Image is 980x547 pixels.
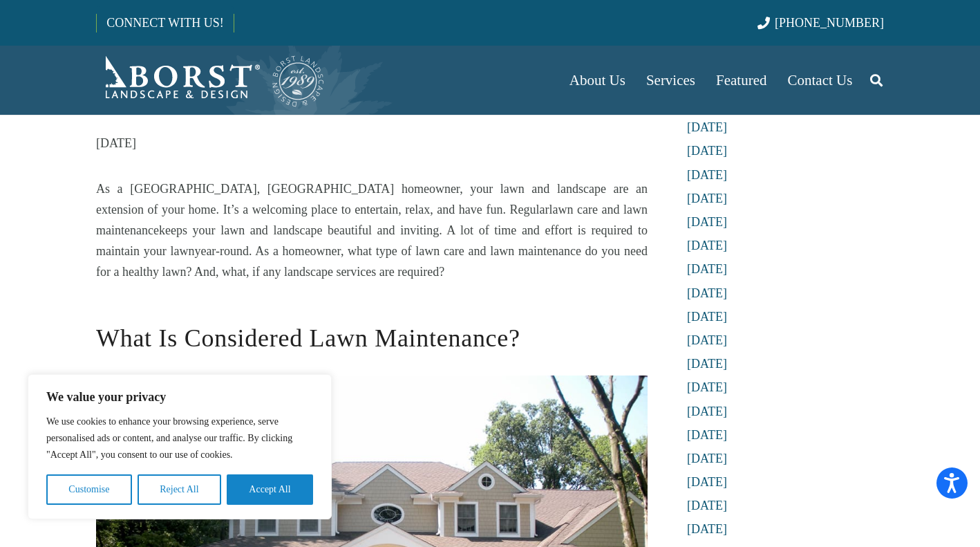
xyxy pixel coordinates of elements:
[138,474,221,505] button: Reject All
[569,72,625,89] span: About Us
[687,144,727,158] a: [DATE]
[757,16,884,30] a: [PHONE_NUMBER]
[96,133,136,154] time: 17 September 2019 at 08:34:29 America/New_York
[687,333,727,347] a: [DATE]
[559,46,636,115] a: About Us
[788,72,853,89] span: Contact Us
[687,405,727,418] a: [DATE]
[687,499,727,512] a: [DATE]
[687,168,727,182] a: [DATE]
[778,46,863,115] a: Contact Us
[687,286,727,300] a: [DATE]
[687,452,727,465] a: [DATE]
[194,244,249,258] span: year-round
[687,192,727,205] a: [DATE]
[96,182,648,216] span: As a [GEOGRAPHIC_DATA], [GEOGRAPHIC_DATA] homeowner, your lawn and landscape are an extension of ...
[46,414,313,463] p: We use cookies to enhance your browsing experience, serve personalised ads or content, and analys...
[706,46,777,115] a: Featured
[687,522,727,536] a: [DATE]
[96,53,326,108] a: Borst-Logo
[687,380,727,394] a: [DATE]
[96,244,648,279] span: . As a homeowner, what type of lawn care and lawn maintenance do you need for a healthy lawn? And...
[687,357,727,371] a: [DATE]
[687,428,727,442] a: [DATE]
[96,223,648,258] span: keeps your lawn and landscape beautiful and inviting. A lot of time and effort is required to mai...
[687,239,727,252] a: [DATE]
[646,72,695,89] span: Services
[97,6,233,39] a: CONNECT WITH US!
[227,474,313,505] button: Accept All
[96,301,648,357] h2: What Is Considered Lawn Maintenance?
[687,120,727,134] a: [DATE]
[775,16,884,30] span: [PHONE_NUMBER]
[687,475,727,489] a: [DATE]
[687,262,727,276] a: [DATE]
[687,215,727,229] a: [DATE]
[46,389,313,405] p: We value your privacy
[636,46,706,115] a: Services
[46,474,132,505] button: Customise
[687,310,727,324] a: [DATE]
[863,63,890,98] a: Search
[716,72,766,89] span: Featured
